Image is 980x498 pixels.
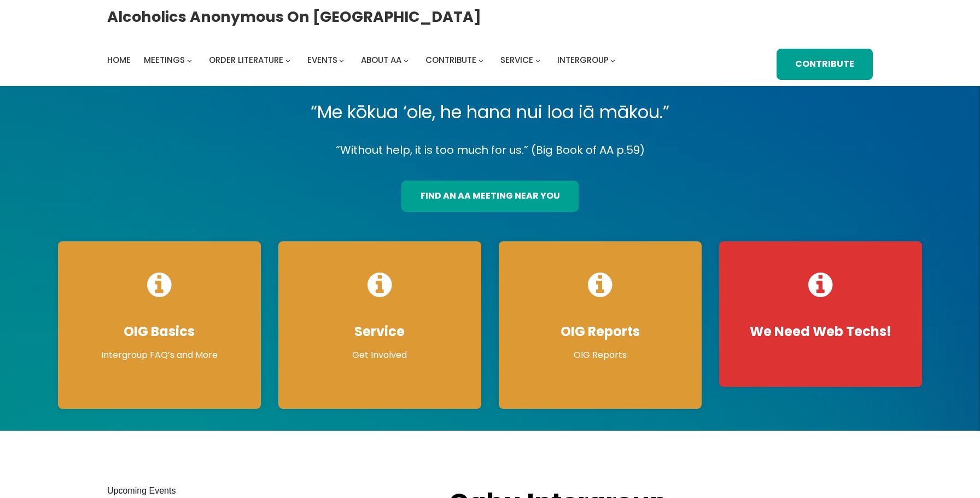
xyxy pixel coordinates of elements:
p: OIG Reports [510,349,691,362]
h4: We Need Web Techs! [730,323,911,340]
button: Meetings submenu [187,58,192,63]
p: “Me kōkua ‘ole, he hana nui loa iā mākou.” [49,97,931,128]
a: Meetings [144,53,185,68]
a: Intergroup [557,53,609,68]
span: Intergroup [557,54,609,66]
a: Service [500,53,533,68]
h2: Upcoming Events [107,484,427,497]
span: Meetings [144,54,185,66]
span: Order Literature [209,54,283,66]
a: Events [307,53,337,68]
button: About AA submenu [404,58,409,63]
button: Events submenu [339,58,344,63]
h4: OIG Basics [69,323,250,340]
p: “Without help, it is too much for us.” (Big Book of AA p.59) [49,141,931,160]
p: Intergroup FAQ’s and More [69,349,250,362]
button: Service submenu [535,58,540,63]
span: Home [107,54,131,66]
h4: OIG Reports [510,323,691,340]
span: About AA [361,54,401,66]
button: Contribute submenu [479,58,483,63]
a: Home [107,53,131,68]
a: About AA [361,53,401,68]
a: Contribute [777,49,873,80]
nav: Intergroup [107,53,619,68]
a: Contribute [425,53,476,68]
button: Intergroup submenu [610,58,615,63]
span: Contribute [425,54,476,66]
span: Events [307,54,337,66]
h4: Service [289,323,470,340]
a: find an aa meeting near you [401,181,578,212]
p: Get Involved [289,349,470,362]
a: Alcoholics Anonymous on [GEOGRAPHIC_DATA] [107,4,481,30]
span: Service [500,54,533,66]
button: Order Literature submenu [285,58,290,63]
